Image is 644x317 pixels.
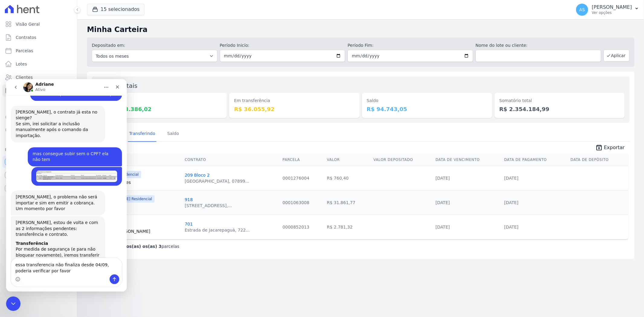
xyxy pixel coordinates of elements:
[348,42,473,49] label: Período Fim:
[16,48,33,54] span: Parcelas
[283,225,309,229] a: 0000852013
[16,61,27,67] span: Lotes
[2,71,75,83] a: Clientes
[234,105,354,113] dd: R$ 36.055,92
[10,115,94,127] div: [PERSON_NAME], o problema não será importar e sim em emitir a cobrança.
[10,127,94,133] div: Um momento por favor
[499,98,620,104] dt: Somatório total
[367,98,487,104] dt: Saldo
[325,154,371,166] th: Valor
[101,105,222,113] dd: R$ 2.223.386,02
[220,42,345,49] label: Período Inicío:
[87,4,145,15] button: 15 selecionados
[98,204,180,210] a: GLTDA
[166,126,180,142] a: Saldo
[5,146,72,153] div: Plataformas
[92,43,125,48] label: Depositado em:
[325,215,371,239] td: R$ 2.781,32
[10,167,94,185] div: Por medida de segurança (e para não bloquear novamente), iremos transferir o valor total restante...
[2,31,75,43] a: Contratos
[5,179,116,195] textarea: Envie uma mensagem...
[2,156,75,168] a: Recebíveis
[10,162,42,167] b: Transferência
[98,228,180,234] a: Carolina[PERSON_NAME]
[182,154,280,166] th: Contrato
[325,166,371,190] td: R$ 760,40
[280,154,325,166] th: Parcela
[9,198,14,203] button: Seletor de emoji
[5,137,99,239] div: [PERSON_NAME], estou de volta e com as 2 informações pendentes: transferência e contrato.Transfer...
[185,222,193,226] a: 701
[504,200,518,205] a: [DATE]
[504,225,518,229] a: [DATE]
[185,227,250,233] div: Estrada de Jacarepaguá, 722...
[2,111,75,123] a: Crédito
[5,137,116,244] div: Adriane diz…
[591,144,630,152] a: unarchive Exportar
[592,4,632,10] p: [PERSON_NAME]
[367,105,487,113] dd: R$ 94.743,05
[436,225,450,229] a: [DATE]
[10,141,94,158] div: [PERSON_NAME], estou de volta e com as 2 informações pendentes: transferência e contrato.
[16,34,36,40] span: Contratos
[2,85,75,97] a: Minha Carteira
[2,58,75,70] a: Lotes
[595,144,603,151] i: unarchive
[128,126,157,142] a: Transferindo
[325,190,371,215] td: R$ 31.861,77
[283,200,309,205] a: 0001063008
[579,8,585,12] span: AS
[16,21,40,27] span: Visão Geral
[2,45,75,57] a: Parcelas
[502,154,568,166] th: Data de Pagamento
[185,197,193,202] a: 918
[185,203,232,209] div: [STREET_ADDRESS],...
[436,176,450,181] a: [DATE]
[118,244,162,249] b: todos(as) os(as) 3
[476,42,601,49] label: Nome do lote ou cliente:
[2,124,75,136] a: Negativação
[604,144,625,151] span: Exportar
[2,98,75,110] a: Transferências
[592,10,632,15] p: Ver opções
[371,154,433,166] th: Valor Depositado
[604,50,630,62] button: Aplicar
[571,1,644,18] button: AS [PERSON_NAME] Ver opções
[436,200,450,205] a: [DATE]
[499,105,620,113] dd: R$ 2.354.184,99
[504,176,518,181] a: [DATE]
[283,176,309,181] a: 0001276004
[234,98,354,104] dt: Em transferência
[87,24,634,35] h2: Minha Carteira
[98,179,180,185] a: JenifferMarques
[185,173,210,178] a: 209 Bloco 2
[6,79,127,292] iframe: Intercom live chat
[93,154,182,166] th: Cliente
[16,74,33,80] span: Clientes
[568,154,628,166] th: Data de Depósito
[433,154,502,166] th: Data de Vencimento
[2,169,75,181] a: Conta Hent
[6,296,21,311] iframe: Intercom live chat
[185,178,249,184] div: [GEOGRAPHIC_DATA], 07899...
[100,243,179,249] p: Exibindo parcelas
[104,195,113,205] button: Enviar mensagem…
[2,18,75,30] a: Visão Geral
